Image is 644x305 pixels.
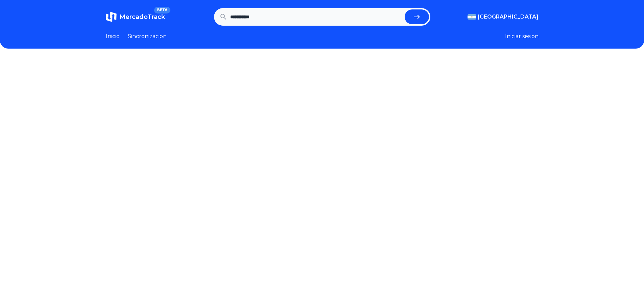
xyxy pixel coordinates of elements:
a: MercadoTrackBETA [106,11,165,22]
span: MercadoTrack [119,13,165,21]
button: [GEOGRAPHIC_DATA] [468,13,539,21]
span: [GEOGRAPHIC_DATA] [478,13,539,21]
img: MercadoTrack [106,11,117,22]
a: Inicio [106,32,120,40]
span: BETA [154,7,170,13]
a: Sincronizacion [128,32,167,40]
button: Iniciar sesion [505,32,539,40]
img: Argentina [468,14,476,20]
